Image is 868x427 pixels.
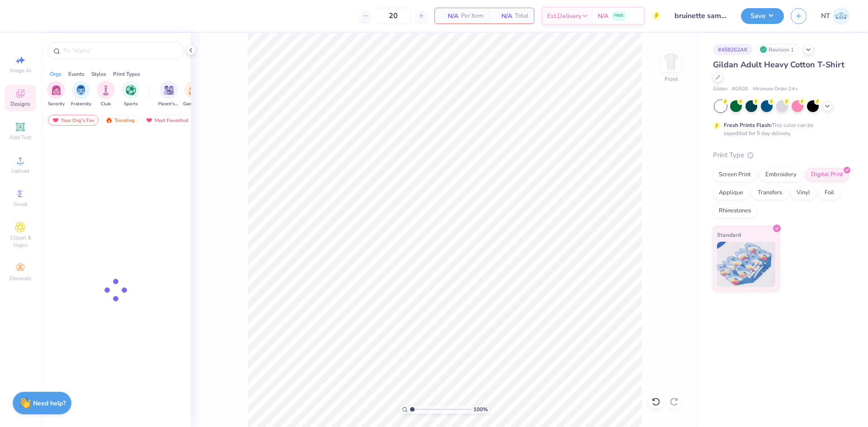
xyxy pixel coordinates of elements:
[158,81,179,108] div: filter for Parent's Weekend
[665,75,678,83] div: Front
[805,168,849,182] div: Digital Print
[713,168,757,182] div: Screen Print
[164,85,174,95] img: Parent's Weekend Image
[71,101,91,108] span: Fraternity
[183,81,204,108] div: filter for Game Day
[50,70,61,78] div: Orgs
[101,115,139,126] div: Trending
[71,81,91,108] div: filter for Fraternity
[47,81,65,108] div: filter for Sorority
[62,46,178,55] input: Try "Alpha"
[146,117,153,123] img: most_fav.gif
[614,13,623,19] span: FREE
[791,186,816,200] div: Vinyl
[14,201,28,208] span: Greek
[668,7,734,25] input: Untitled Design
[91,70,106,78] div: Styles
[158,101,179,108] span: Parent's Weekend
[126,85,136,95] img: Sports Image
[158,81,179,108] button: filter button
[752,186,788,200] div: Transfers
[717,242,775,287] img: Standard
[757,44,799,55] div: Revision 1
[101,101,111,108] span: Club
[732,85,748,93] span: # G500
[52,117,59,123] img: most_fav.gif
[33,399,66,408] strong: Need help?
[9,134,31,141] span: Add Text
[821,7,850,25] a: NT
[713,59,844,70] span: Gildan Adult Heavy Cotton T-Shirt
[48,101,65,108] span: Sorority
[48,115,99,126] div: Your Org's Fav
[10,67,31,74] span: Image AI
[717,230,741,239] span: Standard
[101,85,111,95] img: Club Image
[51,85,61,95] img: Sorority Image
[515,11,528,21] span: Total
[10,100,30,108] span: Designs
[9,275,31,282] span: Decorate
[753,85,798,93] span: Minimum Order: 24 +
[97,81,115,108] button: filter button
[494,11,512,21] span: N/A
[473,405,488,413] span: 100 %
[68,70,85,78] div: Events
[183,101,204,108] span: Game Day
[713,44,753,55] div: # 458262AK
[821,11,830,21] span: NT
[124,101,138,108] span: Sports
[832,7,850,25] img: Nestor Talens
[5,234,36,249] span: Clipart & logos
[142,115,193,126] div: Most Favorited
[819,186,840,200] div: Foil
[547,11,581,21] span: Est. Delivery
[105,117,113,123] img: trending.gif
[598,11,609,21] span: N/A
[440,11,458,21] span: N/A
[713,186,749,200] div: Applique
[122,81,140,108] button: filter button
[741,8,784,24] button: Save
[11,167,29,174] span: Upload
[724,122,772,129] strong: Fresh Prints Flash:
[759,168,802,182] div: Embroidery
[713,85,727,93] span: Gildan
[113,70,140,78] div: Print Types
[47,81,65,108] button: filter button
[122,81,140,108] div: filter for Sports
[662,52,680,70] img: Front
[97,81,115,108] div: filter for Club
[713,150,850,160] div: Print Type
[376,8,411,24] input: – –
[461,11,483,21] span: Per Item
[71,81,91,108] button: filter button
[76,85,86,95] img: Fraternity Image
[183,81,204,108] button: filter button
[189,85,199,95] img: Game Day Image
[724,121,835,137] div: This color can be expedited for 5 day delivery.
[713,204,757,218] div: Rhinestones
